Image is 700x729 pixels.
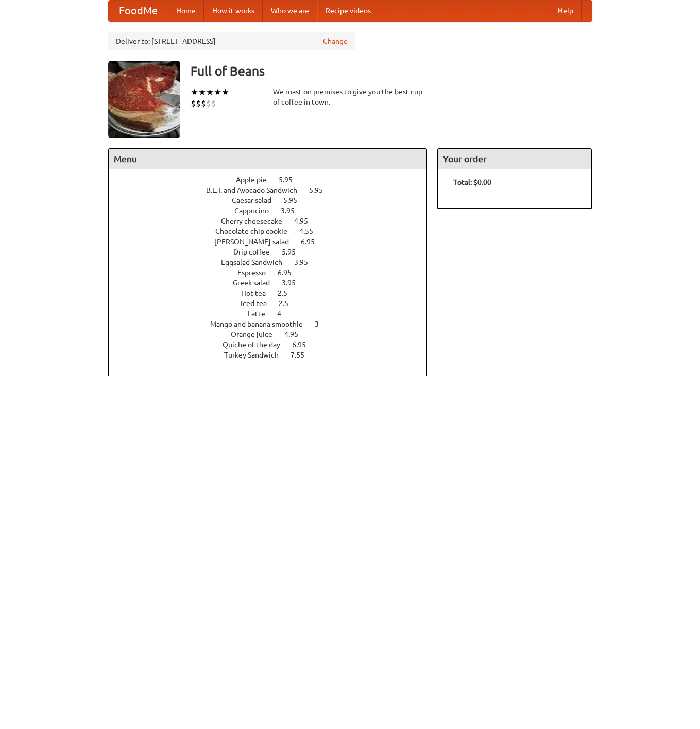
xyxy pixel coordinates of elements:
a: FoodMe [109,1,168,21]
a: Hot tea 2.5 [241,289,306,297]
a: Mango and banana smoothie 3 [210,320,338,328]
b: Total: $0.00 [453,178,491,187]
span: 2.5 [278,289,298,297]
li: $ [196,98,201,109]
div: We roast on premises to give you the best cup of coffee in town. [273,87,428,107]
span: 4.55 [299,227,323,235]
span: 5.95 [282,248,306,256]
li: ★ [198,87,206,98]
h3: Full of Beans [191,61,592,81]
span: 3 [315,320,329,328]
span: Iced tea [241,299,277,308]
a: Caesar salad 5.95 [232,196,316,205]
span: Apple pie [236,176,277,184]
span: Cappucino [234,207,279,215]
a: Orange juice 4.95 [231,330,317,338]
span: Greek salad [233,279,280,287]
span: 4.95 [294,217,318,225]
span: 4 [277,310,292,318]
li: $ [206,98,211,109]
a: Latte 4 [248,310,300,318]
span: 4.95 [284,330,309,338]
span: Mango and banana smoothie [210,320,313,328]
a: Who we are [263,1,317,21]
a: [PERSON_NAME] salad 6.95 [214,238,334,246]
span: B.L.T. and Avocado Sandwich [206,186,308,194]
span: 6.95 [301,238,325,246]
span: 6.95 [278,268,302,277]
li: ★ [214,87,221,98]
span: 3.95 [282,279,306,287]
li: $ [201,98,206,109]
a: Recipe videos [317,1,379,21]
span: Drip coffee [233,248,280,256]
h4: Your order [438,149,591,169]
a: Turkey Sandwich 7.55 [224,351,323,359]
a: Drip coffee 5.95 [233,248,315,256]
span: Turkey Sandwich [224,351,289,359]
span: Eggsalad Sandwich [221,258,293,266]
h4: Menu [109,149,427,169]
span: Hot tea [241,289,276,297]
a: Quiche of the day 6.95 [223,341,325,349]
span: Quiche of the day [223,341,291,349]
span: 3.95 [281,207,305,215]
span: Chocolate chip cookie [215,227,298,235]
a: How it works [204,1,263,21]
a: B.L.T. and Avocado Sandwich 5.95 [206,186,342,194]
span: 5.95 [309,186,333,194]
a: Cherry cheesecake 4.95 [221,217,327,225]
a: Cappucino 3.95 [234,207,314,215]
img: angular.jpg [108,61,180,138]
li: $ [191,98,196,109]
span: Caesar salad [232,196,282,205]
a: Change [323,36,348,46]
li: ★ [206,87,214,98]
li: ★ [221,87,229,98]
span: 3.95 [294,258,318,266]
a: Chocolate chip cookie 4.55 [215,227,332,235]
span: 2.5 [279,299,299,308]
span: 6.95 [292,341,316,349]
span: Cherry cheesecake [221,217,293,225]
span: 7.55 [291,351,315,359]
span: Latte [248,310,276,318]
span: [PERSON_NAME] salad [214,238,299,246]
a: Espresso 6.95 [237,268,311,277]
span: Orange juice [231,330,283,338]
a: Apple pie 5.95 [236,176,312,184]
li: ★ [191,87,198,98]
span: 5.95 [283,196,308,205]
a: Iced tea 2.5 [241,299,308,308]
span: 5.95 [279,176,303,184]
li: $ [211,98,216,109]
a: Greek salad 3.95 [233,279,315,287]
span: Espresso [237,268,276,277]
div: Deliver to: [STREET_ADDRESS] [108,32,355,50]
a: Help [550,1,582,21]
a: Home [168,1,204,21]
a: Eggsalad Sandwich 3.95 [221,258,327,266]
